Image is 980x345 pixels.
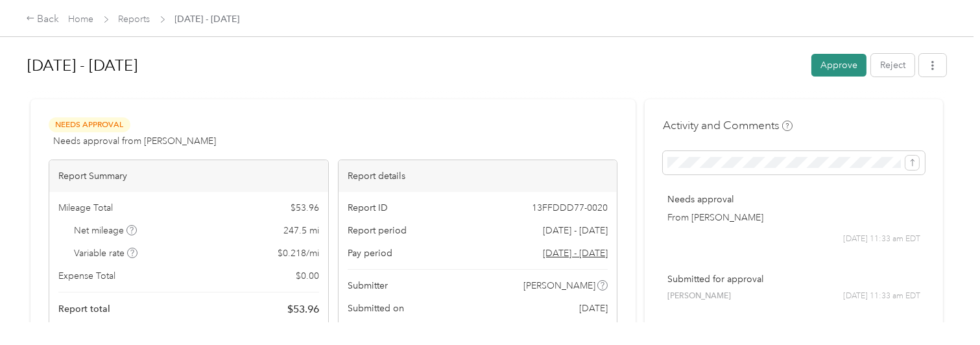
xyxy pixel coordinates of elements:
span: $ 53.96 [291,201,319,215]
div: Report details [339,160,617,192]
span: [PERSON_NAME] [523,279,595,292]
span: Submitter [348,279,388,292]
iframe: Everlance-gr Chat Button Frame [907,272,980,345]
button: Reject [871,54,914,77]
span: Net mileage [75,224,137,237]
a: Reports [119,14,150,25]
a: Home [69,14,94,25]
span: Pay period [348,246,392,260]
h4: Activity and Comments [663,117,793,134]
span: [PERSON_NAME] [667,291,731,302]
span: $ 0.218 / mi [278,246,319,260]
span: Needs approval from [PERSON_NAME] [53,134,216,148]
span: [DATE] 11:33 am EDT [843,291,920,302]
p: Submitted for approval [667,272,920,286]
span: 13FFDDD77-0020 [532,201,608,215]
span: Submitted on [348,302,404,315]
span: Expense Total [58,269,115,283]
div: Report Summary [49,160,328,192]
p: Needs approval [667,193,920,206]
span: 247.5 mi [283,224,319,237]
p: From [PERSON_NAME] [667,211,920,224]
span: Go to pay period [543,246,608,260]
span: [DATE] [579,302,608,315]
span: Report ID [348,201,388,215]
button: Approve [811,54,866,77]
span: Needs Approval [49,117,130,132]
h1: Aug 1 - 31, 2025 [27,50,802,81]
span: Mileage Total [58,201,113,215]
span: $ 53.96 [287,302,319,317]
span: [DATE] - [DATE] [543,224,608,237]
span: Report total [58,302,110,316]
span: Report period [348,224,407,237]
span: $ 0.00 [296,269,319,283]
span: [DATE] - [DATE] [175,12,240,26]
span: Variable rate [75,246,138,260]
span: [DATE] 11:33 am EDT [843,233,920,245]
div: Back [26,12,60,27]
